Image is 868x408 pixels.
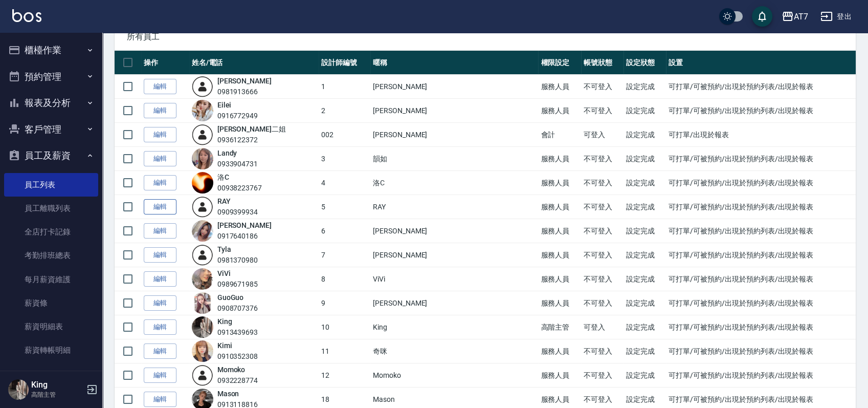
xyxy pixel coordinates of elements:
td: 1 [319,75,370,99]
a: 編輯 [144,223,176,239]
a: 全店打卡記錄 [4,220,98,244]
td: 不可登入 [581,363,624,388]
td: 不可登入 [581,147,624,171]
a: [PERSON_NAME] [217,221,272,229]
td: 奇咪 [370,339,538,363]
a: 考勤排班總表 [4,244,98,267]
td: 高階主管 [538,315,581,339]
img: user-login-man-human-body-mobile-person-512.png [192,124,213,145]
td: 設定完成 [624,171,666,195]
td: 服務人員 [538,291,581,315]
h5: King [31,380,83,390]
a: 編輯 [144,343,176,359]
td: 服務人員 [538,147,581,171]
div: 0916772949 [217,111,258,121]
a: King [217,317,232,326]
td: 服務人員 [538,171,581,195]
td: 設定完成 [624,219,666,243]
img: user-login-man-human-body-mobile-person-512.png [192,196,213,218]
a: 編輯 [144,319,176,335]
a: 編輯 [144,271,176,287]
div: 0936122372 [217,135,286,145]
a: 洛C [217,173,229,181]
td: [PERSON_NAME] [370,291,538,315]
td: 可登入 [581,123,624,147]
td: 可打單/可被預約/出現於預約列表/出現於報表 [666,171,856,195]
td: 設定完成 [624,99,666,123]
td: 服務人員 [538,363,581,388]
td: 不可登入 [581,75,624,99]
a: RAY [217,197,231,205]
button: 登出 [816,7,856,26]
td: 11 [319,339,370,363]
a: [PERSON_NAME]二姐 [217,125,286,133]
th: 暱稱 [370,51,538,75]
td: King [370,315,538,339]
td: 不可登入 [581,243,624,267]
a: 員工離職列表 [4,197,98,220]
a: 編輯 [144,151,176,167]
div: 0910352308 [217,351,258,362]
td: 設定完成 [624,339,666,363]
th: 設置 [666,51,856,75]
a: 薪資條 [4,291,98,315]
td: [PERSON_NAME] [370,123,538,147]
td: [PERSON_NAME] [370,99,538,123]
a: 員工列表 [4,173,98,197]
img: avatar.jpeg [192,316,213,338]
div: 0933904731 [217,159,258,169]
a: Tyla [217,245,231,253]
td: 可打單/可被預約/出現於預約列表/出現於報表 [666,363,856,388]
button: AT7 [777,6,812,27]
th: 操作 [141,51,189,75]
div: 0913439693 [217,327,258,338]
button: 預約管理 [4,63,98,90]
td: 可打單/可被預約/出現於預約列表/出現於報表 [666,291,856,315]
td: 9 [319,291,370,315]
td: [PERSON_NAME] [370,75,538,99]
p: 高階主管 [31,390,83,399]
td: 設定完成 [624,195,666,219]
td: 不可登入 [581,339,624,363]
td: 002 [319,123,370,147]
th: 設定狀態 [624,51,666,75]
a: 編輯 [144,199,176,215]
td: 可打單/可被預約/出現於預約列表/出現於報表 [666,243,856,267]
td: [PERSON_NAME] [370,243,538,267]
td: 服務人員 [538,339,581,363]
td: Momoko [370,363,538,388]
td: 設定完成 [624,315,666,339]
td: [PERSON_NAME] [370,219,538,243]
img: avatar.jpeg [192,268,213,290]
img: avatar.jpeg [192,100,213,121]
td: 洛C [370,171,538,195]
td: 3 [319,147,370,171]
td: 5 [319,195,370,219]
img: Person [8,379,29,400]
td: 設定完成 [624,291,666,315]
td: 設定完成 [624,267,666,291]
button: 商品管理 [4,367,98,393]
td: 服務人員 [538,243,581,267]
td: 設定完成 [624,147,666,171]
td: 10 [319,315,370,339]
a: Momoko [217,366,246,374]
button: save [752,6,772,27]
td: 可打單/可被預約/出現於預約列表/出現於報表 [666,267,856,291]
a: Landy [217,149,237,157]
td: 不可登入 [581,195,624,219]
td: 可打單/可被預約/出現於預約列表/出現於報表 [666,147,856,171]
a: Kimi [217,341,232,350]
td: 設定完成 [624,363,666,388]
img: avatar.jpeg [192,292,213,314]
div: 0909399934 [217,207,258,218]
td: RAY [370,195,538,219]
th: 帳號狀態 [581,51,624,75]
button: 員工及薪資 [4,142,98,169]
td: 不可登入 [581,267,624,291]
div: 0989671985 [217,279,258,290]
span: 所有員工 [127,32,843,42]
button: 客戶管理 [4,116,98,143]
td: 7 [319,243,370,267]
td: 設定完成 [624,243,666,267]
